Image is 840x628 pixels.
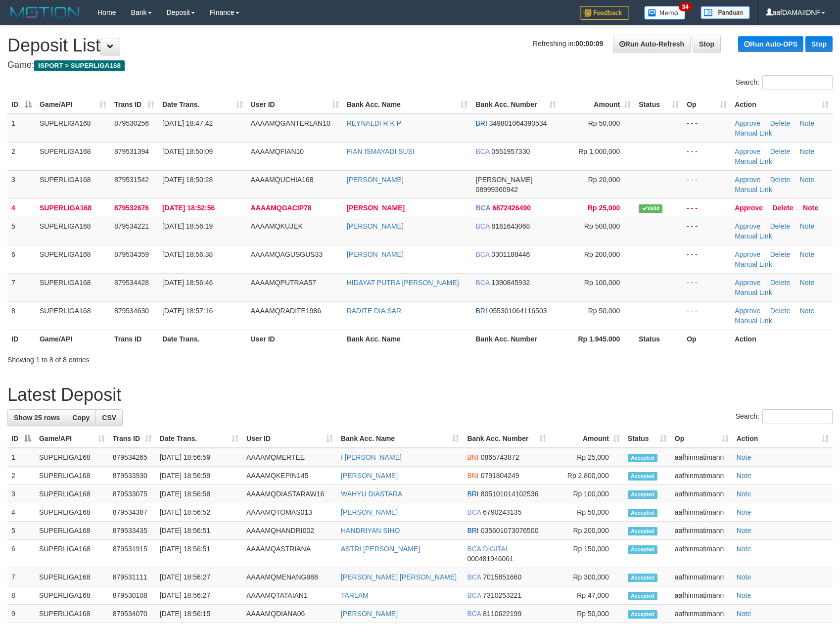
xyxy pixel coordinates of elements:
[7,217,36,245] td: 5
[772,204,793,212] a: Delete
[644,6,686,20] img: Button%20Memo.svg
[800,279,815,287] a: Note
[341,573,457,581] a: [PERSON_NAME] [PERSON_NAME]
[735,186,772,193] a: Manual Link
[550,503,624,522] td: Rp 50,000
[737,545,751,553] a: Note
[628,454,657,462] span: Accepted
[584,250,620,258] span: Rp 200,000
[467,453,478,461] span: BNI
[580,6,629,20] img: Feedback.jpg
[588,204,620,212] span: Rp 25,000
[550,540,624,568] td: Rp 150,000
[735,279,760,287] a: Approve
[628,472,657,481] span: Accepted
[156,540,242,568] td: [DATE] 18:56:51
[628,509,657,517] span: Accepted
[35,568,109,586] td: SUPERLIGA168
[467,508,481,516] span: BCA
[251,147,304,155] span: AAAAMQFIAN10
[347,176,404,184] a: [PERSON_NAME]
[624,430,671,448] th: Status: activate to sort column ascending
[114,307,149,315] span: 879534630
[584,279,620,287] span: Rp 100,000
[114,119,149,127] span: 879530256
[735,147,760,155] a: Approve
[36,142,110,170] td: SUPERLIGA168
[737,591,751,599] a: Note
[481,490,539,498] span: Copy 805101014102536 to clipboard
[34,60,125,71] span: ISPORT > SUPERLIGA168
[550,485,624,503] td: Rp 100,000
[481,527,539,534] span: Copy 035601073076500 to clipboard
[467,545,509,553] span: BCA DIGITAL
[467,591,481,599] span: BCA
[735,119,760,127] a: Approve
[584,222,620,230] span: Rp 500,000
[162,176,213,184] span: [DATE] 18:50:28
[683,170,731,198] td: - - -
[770,119,790,127] a: Delete
[251,279,316,287] span: AAAAMQPUTRAA57
[7,467,35,485] td: 2
[770,250,790,258] a: Delete
[578,147,620,155] span: Rp 1,000,000
[683,198,731,217] td: - - -
[735,232,772,240] a: Manual Link
[347,204,405,212] a: [PERSON_NAME]
[491,250,530,258] span: Copy 0301188446 to clipboard
[471,330,560,348] th: Bank Acc. Number
[36,301,110,330] td: SUPERLIGA168
[109,586,156,605] td: 879530108
[35,586,109,605] td: SUPERLIGA168
[475,250,489,258] span: BCA
[114,250,149,258] span: 879534359
[7,351,343,365] div: Showing 1 to 8 of 8 entries
[683,217,731,245] td: - - -
[671,485,733,503] td: aafhinmatimann
[35,522,109,540] td: SUPERLIGA168
[36,96,110,114] th: Game/API: activate to sort column ascending
[347,222,404,230] a: [PERSON_NAME]
[735,317,772,325] a: Manual Link
[475,186,518,193] span: Copy 08999360942 to clipboard
[550,568,624,586] td: Rp 300,000
[475,119,487,127] span: BRI
[693,36,721,52] a: Stop
[463,430,550,448] th: Bank Acc. Number: activate to sort column ascending
[341,591,369,599] a: TARLAM
[7,430,35,448] th: ID: activate to sort column descending
[770,222,790,230] a: Delete
[7,5,83,20] img: MOTION_logo.png
[492,204,531,212] span: Copy 6872426490 to clipboard
[72,414,90,422] span: Copy
[7,409,66,426] a: Show 25 rows
[628,545,657,554] span: Accepted
[770,147,790,155] a: Delete
[560,330,635,348] th: Rp 1.945.000
[671,605,733,623] td: aafhinmatimann
[36,245,110,273] td: SUPERLIGA168
[7,301,36,330] td: 8
[162,147,213,155] span: [DATE] 18:50:09
[800,222,815,230] a: Note
[735,289,772,296] a: Manual Link
[242,467,337,485] td: AAAAMQKEPIN145
[679,2,692,11] span: 34
[736,75,833,90] label: Search:
[737,472,751,480] a: Note
[489,307,547,315] span: Copy 055301064116503 to clipboard
[628,574,657,582] span: Accepted
[737,490,751,498] a: Note
[102,414,116,422] span: CSV
[156,503,242,522] td: [DATE] 18:56:52
[251,307,321,315] span: AAAAMQRADITE1986
[7,503,35,522] td: 4
[95,409,123,426] a: CSV
[162,250,213,258] span: [DATE] 18:56:38
[800,176,815,184] a: Note
[36,170,110,198] td: SUPERLIGA168
[483,508,521,516] span: Copy 6790243135 to clipboard
[36,217,110,245] td: SUPERLIGA168
[628,490,657,499] span: Accepted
